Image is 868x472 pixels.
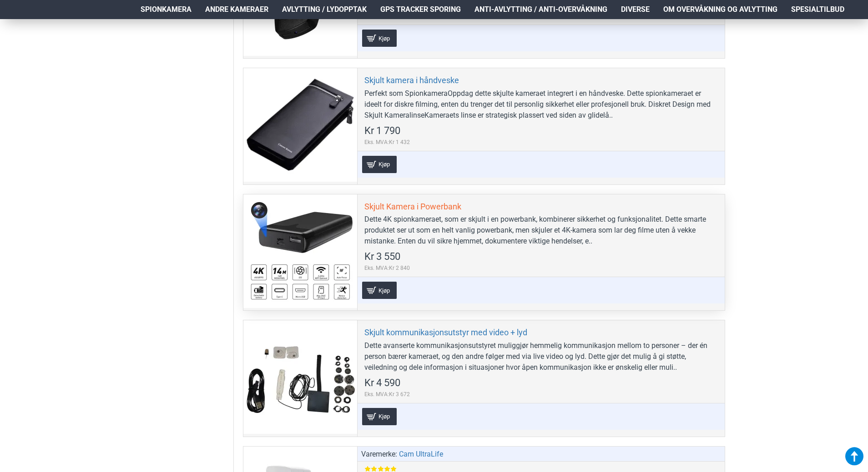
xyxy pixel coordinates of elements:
span: Kjøp [376,35,392,41]
span: Avlytting / Lydopptak [282,4,367,15]
a: Skjult kamera i håndveske Skjult kamera i håndveske [243,68,357,182]
div: Perfekt som SpionkameraOppdag dette skjulte kameraet integrert i en håndveske. Dette spionkamerae... [364,88,718,121]
span: Kr 4 590 [364,378,400,388]
a: Skjult kommunikasjonsutstyr med video + lyd Skjult kommunikasjonsutstyr med video + lyd [243,320,357,434]
div: Domain: [DOMAIN_NAME] [24,24,100,31]
div: Domain Overview [35,54,81,60]
a: Skjult Kamera i Powerbank Skjult Kamera i Powerbank [243,194,357,308]
span: Eks. MVA:Kr 1 432 [364,138,410,146]
span: Varemerke: [361,449,397,460]
span: Anti-avlytting / Anti-overvåkning [474,4,607,15]
span: Kr 3 550 [364,252,400,262]
span: Kjøp [376,161,392,167]
span: Kjøp [376,288,392,293]
img: logo_orange.svg [15,15,22,22]
span: Eks. MVA:Kr 3 672 [364,390,410,398]
span: GPS Tracker Sporing [380,4,461,15]
a: Skjult kommunikasjonsutstyr med video + lyd [364,327,527,338]
img: tab_domain_overview_orange.svg [25,53,32,60]
img: website_grey.svg [15,24,22,31]
span: Kr 1 790 [364,126,400,136]
div: v 4.0.25 [25,15,45,22]
span: Kjøp [376,413,392,419]
a: Cam UltraLife [399,449,443,460]
a: Skjult kamera i håndveske [364,75,459,85]
div: Dette 4K spionkameraet, som er skjult i en powerbank, kombinerer sikkerhet og funksjonalitet. Det... [364,214,718,247]
span: Diverse [621,4,650,15]
a: Skjult Kamera i Powerbank [364,201,461,212]
span: Om overvåkning og avlytting [663,4,777,15]
span: Andre kameraer [205,4,268,15]
div: Dette avanserte kommunikasjonsutstyret muliggjør hemmelig kommunikasjon mellom to personer – der ... [364,340,718,373]
span: Spesialtilbud [791,4,844,15]
img: tab_keywords_by_traffic_grey.svg [91,53,98,60]
span: Eks. MVA:Kr 2 840 [364,264,410,272]
span: Spionkamera [141,4,192,15]
div: Keywords by Traffic [101,54,153,60]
